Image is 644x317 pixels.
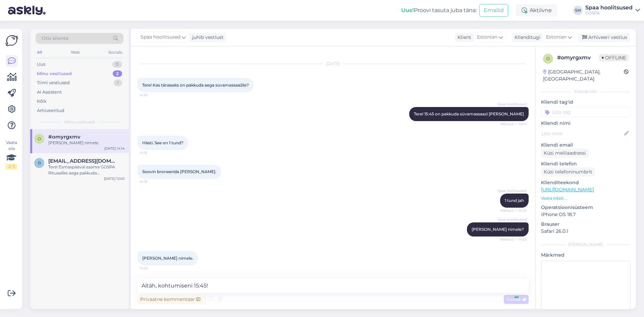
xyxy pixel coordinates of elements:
span: bojanaandric249@gmail.com [48,158,118,164]
p: iPhone OS 18.7 [541,211,631,218]
input: Lisa nimi [541,130,623,137]
div: [GEOGRAPHIC_DATA], [GEOGRAPHIC_DATA] [543,68,624,83]
span: Spaa hoolitsused [141,34,180,41]
span: Nähtud ✓ 14:14 [501,121,527,126]
span: Nähtud ✓ 14:22 [500,237,527,242]
div: [DATE] 14:14 [104,146,125,151]
span: Nähtud ✓ 14:22 [500,208,527,213]
div: [PERSON_NAME] [541,242,631,248]
div: [DATE] [138,61,529,67]
div: 1 [114,80,122,86]
p: Kliendi nimi [541,120,631,127]
p: Safari 26.0.1 [541,228,631,235]
span: 14:15 [140,150,165,155]
span: [PERSON_NAME] nimele. [142,256,193,261]
span: 1 tund jah [505,198,524,203]
span: Otsi kliente [42,35,68,42]
div: 2 / 3 [5,164,17,170]
div: Klienditugi [512,34,540,41]
div: GOSPA [585,10,633,16]
div: # omyrgxmv [557,54,599,62]
a: Spaa hoolitsusedGOSPA [585,5,640,16]
span: Offline [599,54,629,61]
b: Uus! [401,7,414,13]
span: Spaa hoolitsused [497,217,527,222]
img: Askly Logo [5,34,18,47]
div: Minu vestlused [37,70,72,77]
div: Küsi telefoninumbrit [541,167,595,176]
span: 14:18 [140,179,165,184]
div: Aktiivne [516,4,557,16]
span: Estonian [546,34,567,41]
p: Märkmed [541,252,631,259]
span: Hästi. See on 1 tund? [142,140,183,145]
span: 14:22 [140,266,165,271]
div: Proovi tasuta juba täna: [401,6,477,14]
div: SH [573,6,583,15]
span: Tere! Kas tänaseks on pakkuda aega süvamassaažile? [142,83,249,88]
div: 2 [113,70,122,77]
div: [DATE] 12:05 [104,176,125,181]
div: Kõik [37,98,47,105]
div: Kliendi info [541,89,631,95]
div: Arhiveeritud [37,107,64,114]
p: Vaata edasi ... [541,195,631,201]
a: [URL][DOMAIN_NAME] [541,187,594,193]
span: Minu vestlused [64,119,95,125]
span: Spaa hoolitsused [497,102,527,107]
div: Socials [107,48,123,57]
div: All [36,48,43,57]
span: #omyrgxmv [48,134,80,140]
p: Kliendi telefon [541,160,631,167]
div: [PERSON_NAME] nimele. [48,140,125,146]
div: Küsi meiliaadressi [541,149,589,158]
span: b [38,160,41,165]
div: Tiimi vestlused [37,80,70,86]
span: 14:10 [140,93,165,98]
p: Brauser [541,221,631,228]
span: Spaa hoolitsused [497,188,527,193]
span: Soovin broneerida [PERSON_NAME]. [142,169,216,174]
div: Web [69,48,81,57]
div: Vaata siia [5,140,17,170]
p: Kliendi tag'id [541,99,631,106]
p: Kliendi email [541,142,631,149]
div: AI Assistent [37,89,62,96]
div: Klient [455,34,471,41]
span: Tere! 15:45 on pakkuda süvamassaazi [PERSON_NAME] [414,111,524,116]
div: Uus [37,61,45,68]
p: Klienditeekond [541,179,631,186]
input: Lisa tag [541,107,631,117]
div: juhib vestlust [190,34,224,41]
div: Spaa hoolitsused [585,5,633,10]
span: Estonian [477,34,497,41]
span: o [38,136,41,141]
div: Arhiveeri vestlus [578,33,630,42]
div: Tere! Esmaspäeval saame GOSPA Rituaaliks aega pakkuda [PERSON_NAME] 13.00. Kas see aeg ka sobib t... [48,164,125,176]
span: [PERSON_NAME] nimele? [472,227,524,232]
button: Emailid [479,4,508,17]
p: Operatsioonisüsteem [541,204,631,211]
div: 0 [112,61,122,68]
span: o [546,56,550,61]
